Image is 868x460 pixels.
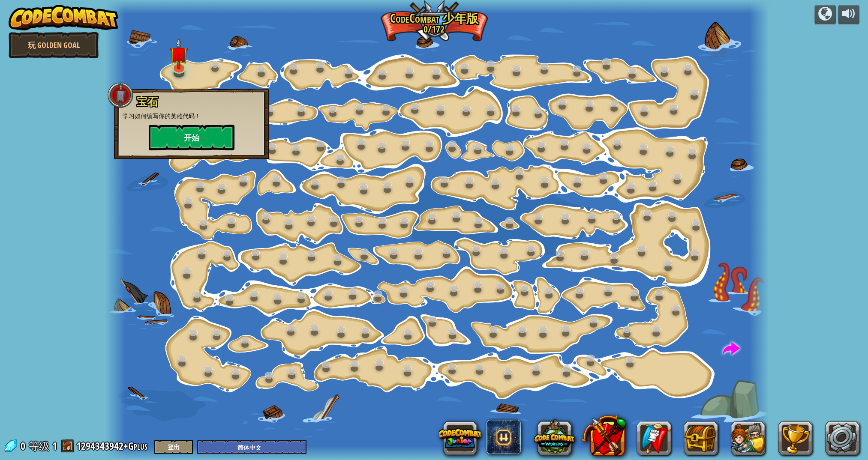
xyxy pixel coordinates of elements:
p: 学习如何编写你的英雄代码！ [123,112,261,120]
img: CodeCombat - Learn how to code by playing a game [9,5,118,30]
span: 0 [21,439,28,453]
button: 开始 [149,125,234,150]
button: 登出 [154,440,193,454]
span: 等级 [29,439,49,453]
a: 1294343942+Gplus [76,439,150,453]
button: 音量调节 [838,5,859,25]
span: 宝石 [137,94,158,109]
a: 玩 Golden Goal [9,32,99,58]
img: level-banner-unstarted.png [170,38,188,69]
span: 1 [52,439,57,453]
button: 战役 [814,5,836,25]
